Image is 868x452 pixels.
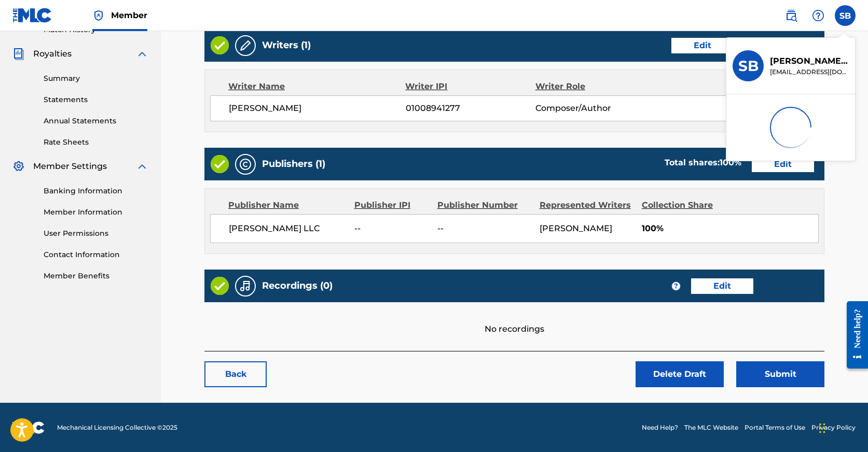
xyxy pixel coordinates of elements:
img: preloader [765,102,817,153]
a: Member Information [44,207,148,218]
img: Royalties [12,48,25,60]
span: 100 % [720,158,741,167]
span: Royalties [33,48,72,60]
div: No recordings [204,302,824,335]
a: Rate Sheets [44,137,148,148]
img: Member Settings [12,160,25,173]
div: Publisher IPI [354,199,430,211]
div: Collection Share [642,199,731,211]
span: Composer/Author [535,102,653,115]
a: Back [204,361,267,387]
a: Annual Statements [44,116,148,126]
h5: Recordings (0) [262,280,333,292]
div: Writer IPI [405,80,535,93]
a: Portal Terms of Use [745,423,805,432]
img: Valid [211,155,229,173]
img: Valid [211,277,229,295]
a: Need Help? [642,423,678,432]
div: Represented Writers [540,199,634,211]
img: expand [136,160,148,173]
a: Edit [691,278,753,294]
img: search [785,9,797,22]
div: Total shares: [665,157,741,169]
span: 01008941277 [406,102,535,115]
a: Summary [44,73,148,84]
div: Writer Role [535,80,654,93]
span: -- [354,222,430,235]
a: The MLC Website [684,423,738,432]
span: Member Settings [33,160,107,173]
button: Delete Draft [636,361,724,387]
img: logo [12,421,45,434]
h3: SB [738,57,759,75]
img: expand [136,48,148,60]
div: User Menu [835,5,856,26]
div: Publisher Number [437,199,532,211]
iframe: Resource Center [839,290,868,379]
img: Writers [239,39,252,52]
a: Public Search [781,5,802,26]
h5: Writers (1) [262,39,311,51]
img: Top Rightsholder [92,9,105,22]
span: Mechanical Licensing Collective © 2025 [57,423,177,432]
a: Edit [671,38,734,53]
a: Privacy Policy [811,423,856,432]
div: Help [808,5,829,26]
img: Valid [211,36,229,54]
span: [PERSON_NAME] LLC [229,222,347,235]
a: Banking Information [44,186,148,196]
span: [PERSON_NAME] [229,102,406,115]
div: Publisher Name [228,199,347,211]
span: 100% [642,222,818,235]
a: User Permissions [44,228,148,239]
span: ? [672,282,680,290]
a: Member Benefits [44,271,148,281]
img: Publishers [239,158,252,171]
iframe: Chat Widget [816,402,868,452]
p: Steven Bonenfant [770,55,849,67]
img: Recordings [239,280,252,292]
img: MLC Logo [12,8,52,23]
a: Edit [752,157,814,172]
span: -- [437,222,532,235]
a: Statements [44,94,148,105]
a: Contact Information [44,249,148,260]
h5: Publishers (1) [262,158,325,170]
div: Writer Name [228,80,405,93]
img: help [812,9,824,22]
span: Member [111,9,147,21]
button: Submit [736,361,824,387]
div: Drag [819,413,825,444]
p: steveyb27@gmail.com [770,67,849,77]
span: [PERSON_NAME] [540,223,612,233]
